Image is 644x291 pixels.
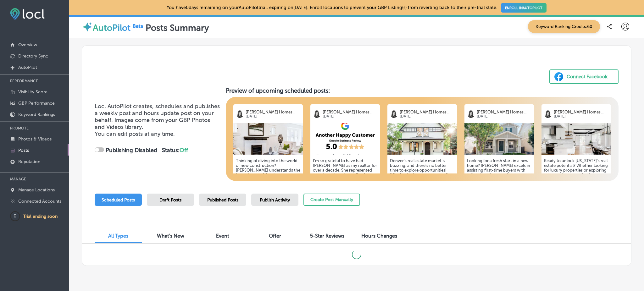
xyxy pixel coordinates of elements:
[10,8,45,20] img: fda3e92497d09a02dc62c9cd864e3231.png
[501,3,547,13] a: ENROLL INAUTOPILOT
[95,130,175,137] span: You can edit posts at any time.
[260,197,290,203] span: Publish Activity
[310,233,344,239] span: 5-Star Reviews
[313,110,321,118] img: logo
[567,72,608,81] div: Connect Facebook
[477,110,531,114] p: [PERSON_NAME] Homes...
[233,123,303,155] img: 175442639426f45b32-4ac8-4902-93f7-1be7d68d7a31_Social_Post_-_109_S_Pennsylvania_St_-_1.jpg
[554,114,608,118] p: [DATE]
[310,123,380,155] img: 8fe7a609-9338-4c11-8001-d5aea2c59a43.png
[323,110,377,114] p: [PERSON_NAME] Homes...
[303,194,360,206] button: Create Post Manually
[464,123,534,155] img: 17544263954dbe7f85-9a29-494b-b15b-832895dcc775_kyliefitts_4488sindependencect_01_1.jpg
[130,23,146,29] img: Beta
[554,110,608,114] p: [PERSON_NAME] Homes...
[14,213,17,219] text: 0
[102,197,135,203] span: Scheduled Posts
[18,89,47,95] p: Visibility Score
[18,53,48,59] p: Directory Sync
[18,187,55,193] p: Manage Locations
[387,123,457,155] img: 1754426382fcf0c1ff-26b4-4577-bed3-101f709488b0_Social_Post_-_435_S_Ogden_St_-_1_4.jpg
[269,233,281,239] span: Offer
[390,158,454,229] h5: Denver's real estate market is buzzing, and there's no better time to explore opportunities! Whet...
[180,147,188,154] span: Off
[18,101,55,106] p: GBP Performance
[477,114,531,118] p: [DATE]
[226,87,619,94] h3: Preview of upcoming scheduled posts:
[313,158,377,229] h5: I’m so grateful to have had [PERSON_NAME] as my realtor for over a decade. She represented me whe...
[544,110,552,118] img: logo
[18,42,37,47] p: Overview
[159,197,181,203] span: Draft Posts
[162,147,188,154] strong: Status:
[216,233,229,239] span: Event
[18,159,40,164] p: Reputation
[108,233,128,239] span: All Types
[400,110,454,114] p: [PERSON_NAME] Homes...
[361,233,397,239] span: Hours Changes
[18,112,55,117] p: Keyword Rankings
[528,20,600,33] span: Keyword Ranking Credits: 60
[95,103,220,130] span: Locl AutoPilot creates, schedules and publishes a weekly post and hours update post on your behal...
[82,21,93,32] img: autopilot-icon
[400,114,454,118] p: [DATE]
[236,158,300,229] h5: Thinking of diving into the world of new construction? [PERSON_NAME] understands the ins and outs...
[167,5,547,10] p: You have 0 days remaining on your AutoPilot trial, expiring on [DATE] . Enroll locations to preve...
[246,110,300,114] p: [PERSON_NAME] Homes...
[207,197,238,203] span: Published Posts
[246,114,300,118] p: [DATE]
[157,233,184,239] span: What's New
[18,136,52,142] p: Photos & Videos
[467,158,531,220] h5: Looking for a fresh start in a new home? [PERSON_NAME] excels in assisting first-time buyers with...
[541,123,611,155] img: 175442639692956a79-f290-4b1b-9edd-f3accc3ffb56_kyliefitts_2203grapest_22_1.jpg
[544,158,608,229] h5: Ready to unlock [US_STATE]'s real estate potential? Whether looking for luxury properties or expl...
[467,110,475,118] img: logo
[18,199,61,204] p: Connected Accounts
[106,147,157,154] strong: Publishing Disabled
[390,110,398,118] img: logo
[146,23,209,33] label: Posts Summary
[93,23,130,33] label: AutoPilot
[236,110,244,118] img: logo
[323,114,377,118] p: [DATE]
[23,214,58,219] p: Trial ending soon
[549,69,619,84] button: Connect Facebook
[18,65,37,70] p: AutoPilot
[18,148,29,153] p: Posts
